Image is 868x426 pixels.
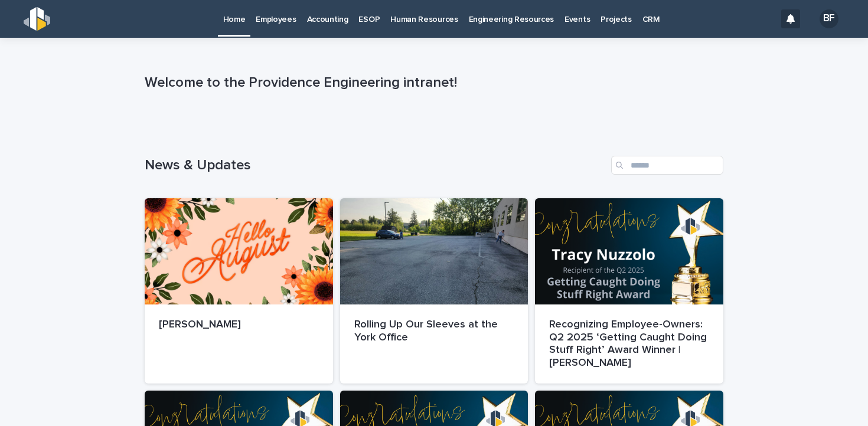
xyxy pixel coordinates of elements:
[549,319,709,369] p: Recognizing Employee-Owners: Q2 2025 ‘Getting Caught Doing Stuff Right’ Award Winner | [PERSON_NAME]
[145,157,606,174] h1: News & Updates
[611,156,723,175] input: Search
[820,9,838,28] div: BF
[159,319,319,332] p: [PERSON_NAME]
[535,198,723,384] a: Recognizing Employee-Owners: Q2 2025 ‘Getting Caught Doing Stuff Right’ Award Winner | [PERSON_NAME]
[24,7,50,31] img: s5b5MGTdWwFoU4EDV7nw
[354,319,514,344] p: Rolling Up Our Sleeves at the York Office
[340,198,528,384] a: Rolling Up Our Sleeves at the York Office
[145,74,719,91] p: Welcome to the Providence Engineering intranet!
[145,198,333,384] a: [PERSON_NAME]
